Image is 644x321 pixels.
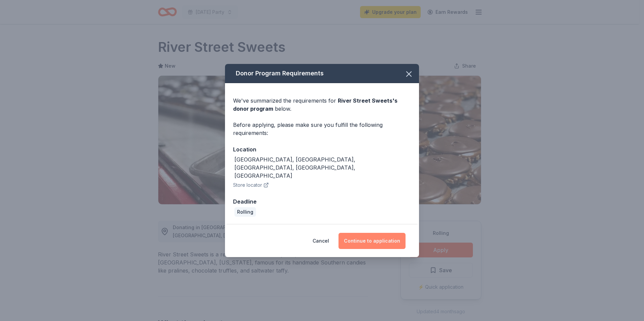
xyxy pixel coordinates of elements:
div: Before applying, please make sure you fulfill the following requirements: [233,121,411,137]
div: Rolling [234,207,256,217]
div: Donor Program Requirements [225,64,419,83]
button: Cancel [313,233,329,249]
div: Location [233,145,411,154]
div: [GEOGRAPHIC_DATA], [GEOGRAPHIC_DATA], [GEOGRAPHIC_DATA], [GEOGRAPHIC_DATA], [GEOGRAPHIC_DATA] [234,155,411,180]
button: Continue to application [339,233,406,249]
button: Store locator [233,181,269,189]
div: We've summarized the requirements for below. [233,97,411,113]
div: Deadline [233,197,411,206]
